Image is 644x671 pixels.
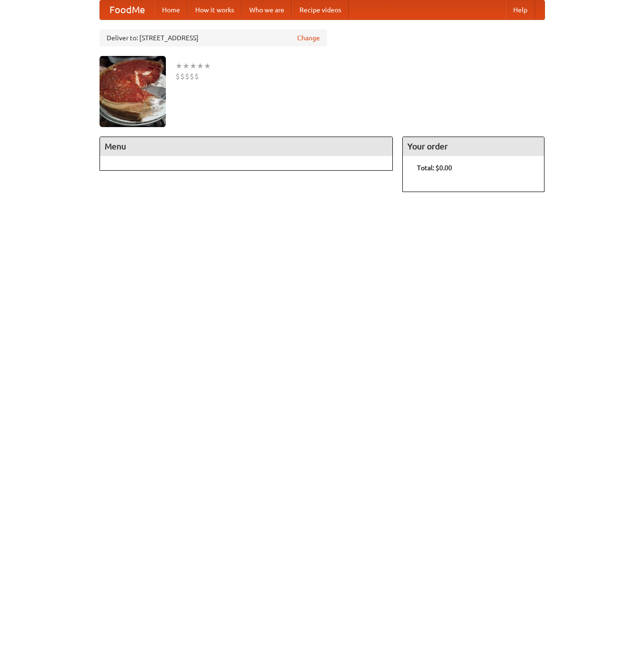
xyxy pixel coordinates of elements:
a: Who we are [242,0,292,19]
a: FoodMe [100,0,154,19]
h4: Your order [403,137,544,156]
h4: Menu [100,137,393,156]
li: ★ [190,61,197,71]
b: Total: $0.00 [417,164,452,172]
li: $ [194,71,199,82]
a: Help [506,0,535,19]
img: angular.jpg [100,56,166,127]
li: ★ [197,61,204,71]
li: $ [175,71,180,82]
li: $ [185,71,190,82]
li: ★ [175,61,182,71]
li: $ [190,71,194,82]
a: Recipe videos [292,0,349,19]
li: $ [180,71,185,82]
a: Home [154,0,188,19]
li: ★ [182,61,190,71]
div: Deliver to: [STREET_ADDRESS] [100,29,327,46]
li: ★ [204,61,211,71]
a: How it works [188,0,242,19]
a: Change [297,33,320,43]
